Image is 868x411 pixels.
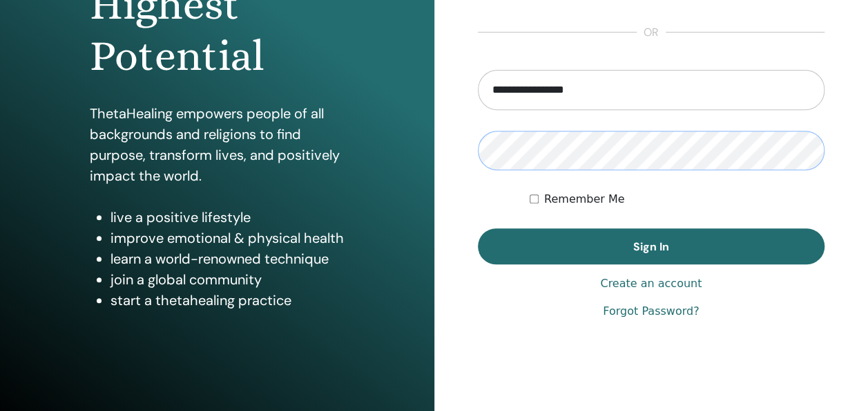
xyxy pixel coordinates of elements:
[90,103,345,186] p: ThetaHealing empowers people of all backgrounds and religions to find purpose, transform lives, a...
[110,207,345,228] li: live a positive lifestyle
[603,303,699,320] a: Forgot Password?
[600,275,702,292] a: Create an account
[110,248,345,269] li: learn a world-renowned technique
[530,191,824,208] div: Keep me authenticated indefinitely or until I manually logout
[110,269,345,290] li: join a global community
[110,228,345,248] li: improve emotional & physical health
[110,290,345,311] li: start a thetahealing practice
[544,191,625,208] label: Remember Me
[637,24,666,41] span: or
[478,228,825,264] button: Sign In
[633,239,669,254] span: Sign In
